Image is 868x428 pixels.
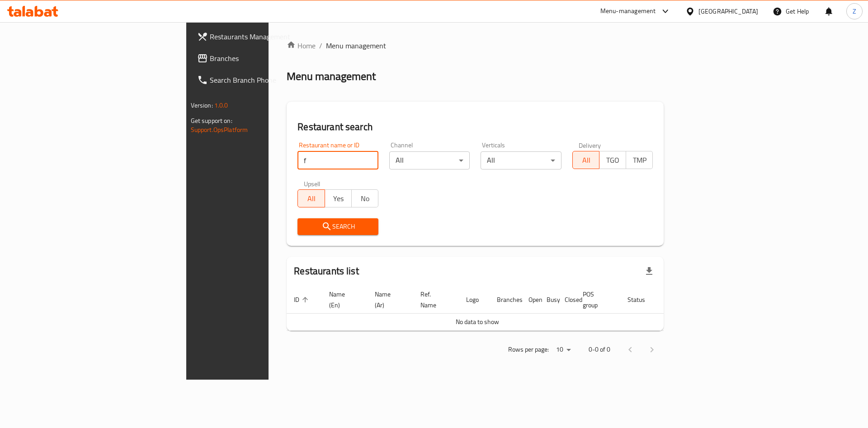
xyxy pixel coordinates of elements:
a: Branches [190,47,331,69]
th: Closed [557,286,576,314]
th: Open [521,286,539,314]
span: Menu management [326,40,386,51]
span: Z [853,6,856,16]
a: Restaurants Management [190,26,331,47]
span: TMP [630,154,649,167]
span: No [355,192,375,205]
button: Search [297,218,378,235]
div: [GEOGRAPHIC_DATA] [698,6,758,16]
button: No [351,189,378,207]
h2: Restaurant search [297,120,653,134]
th: Branches [490,286,521,314]
span: Search [305,221,371,232]
div: Menu-management [600,6,656,17]
span: POS group [583,289,609,310]
th: Logo [459,286,490,314]
p: 0-0 of 0 [589,344,610,355]
span: Branches [210,53,324,64]
span: Ref. Name [420,289,448,310]
span: Status [627,294,657,305]
a: Search Branch Phone [190,69,331,91]
th: Busy [539,286,557,314]
span: TGO [603,154,623,167]
button: All [297,189,325,207]
a: Support.OpsPlatform [191,124,248,136]
button: All [572,151,599,169]
button: TGO [599,151,626,169]
span: Name (En) [329,289,357,310]
span: Name (Ar) [375,289,402,310]
h2: Menu management [287,69,376,84]
button: TMP [626,151,653,169]
p: Rows per page: [508,344,549,355]
span: Restaurants Management [210,31,324,42]
span: ID [294,294,311,305]
button: Yes [325,189,352,207]
h2: Restaurants list [294,264,359,278]
span: No data to show [456,316,499,328]
span: Version: [191,99,213,111]
div: Rows per page: [552,343,574,357]
label: Delivery [579,142,601,148]
label: Upsell [304,180,321,187]
span: 1.0.0 [214,99,228,111]
span: Search Branch Phone [210,75,324,85]
span: All [576,154,596,167]
span: Yes [329,192,348,205]
div: All [481,151,561,169]
div: Export file [638,260,660,282]
table: enhanced table [287,286,699,331]
span: Get support on: [191,115,232,127]
div: All [389,151,470,169]
nav: breadcrumb [287,40,664,51]
span: All [302,192,321,205]
input: Search for restaurant name or ID.. [297,151,378,169]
